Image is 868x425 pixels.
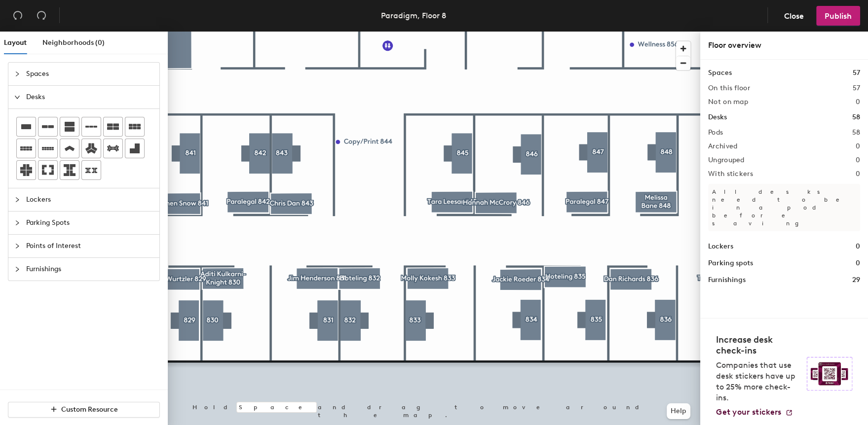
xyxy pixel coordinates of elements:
[14,94,20,100] span: expanded
[708,184,860,231] p: All desks need to be in a pod before saving
[42,38,105,47] span: Neighborhoods (0)
[852,129,860,137] h2: 58
[381,9,446,22] div: Paradigm, Floor 8
[852,275,860,285] h1: 29
[852,84,860,92] h2: 57
[26,235,153,257] span: Points of Interest
[667,403,690,419] button: Help
[8,402,160,418] button: Custom Resource
[8,6,28,26] button: Undo (⌘ + Z)
[708,84,750,92] h2: On this floor
[14,266,20,272] span: collapsed
[716,407,793,417] a: Get your stickers
[856,241,860,252] h1: 0
[708,98,748,106] h2: Not on map
[14,197,20,203] span: collapsed
[708,275,746,285] h1: Furnishings
[26,188,153,211] span: Lockers
[856,156,860,164] h2: 0
[856,258,860,269] h1: 0
[716,407,781,417] span: Get your stickers
[856,142,860,150] h2: 0
[708,112,727,123] h1: Desks
[852,112,860,123] h1: 58
[856,98,860,106] h2: 0
[32,6,51,26] button: Redo (⌘ + ⇧ + Z)
[4,38,27,47] span: Layout
[776,6,812,26] button: Close
[807,357,852,390] img: Sticker logo
[14,220,20,226] span: collapsed
[708,39,860,51] div: Floor overview
[708,68,732,78] h1: Spaces
[708,142,737,150] h2: Archived
[716,334,801,356] h4: Increase desk check-ins
[708,258,753,269] h1: Parking spots
[708,129,723,137] h2: Pods
[26,86,153,108] span: Desks
[14,243,20,249] span: collapsed
[784,11,804,21] span: Close
[853,68,860,78] h1: 57
[856,170,860,178] h2: 0
[26,63,153,85] span: Spaces
[716,360,801,403] p: Companies that use desk stickers have up to 25% more check-ins.
[26,258,153,281] span: Furnishings
[61,405,118,414] span: Custom Resource
[708,241,733,252] h1: Lockers
[708,156,745,164] h2: Ungrouped
[13,10,23,20] span: undo
[825,11,852,21] span: Publish
[708,170,753,178] h2: With stickers
[816,6,860,26] button: Publish
[14,71,20,77] span: collapsed
[26,212,153,234] span: Parking Spots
